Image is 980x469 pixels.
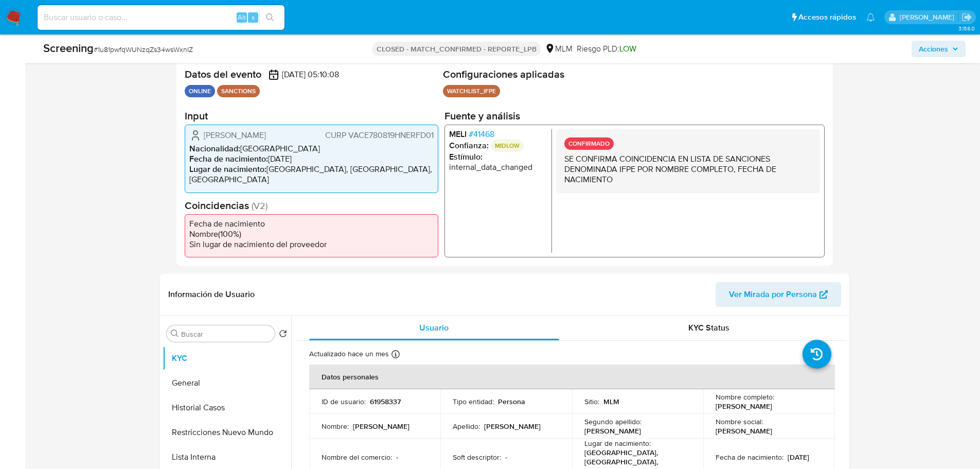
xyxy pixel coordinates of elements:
p: Soft descriptor : [453,453,501,462]
span: Acciones [919,41,948,57]
p: Nombre completo : [716,392,774,402]
span: LOW [619,43,636,55]
p: [PERSON_NAME] [484,422,541,431]
button: KYC [163,346,291,371]
span: Usuario [419,322,449,334]
p: MLM [603,397,619,406]
b: Screening [43,40,94,56]
div: MLM [545,43,573,55]
button: Volver al orden por defecto [279,329,287,341]
p: Lugar de nacimiento : [584,439,651,448]
p: [DATE] [788,453,809,462]
p: - [396,453,398,462]
p: Apellido : [453,422,480,431]
span: # 1u81pwfqWUNzqZs34wsWxnIZ [94,44,193,55]
p: [PERSON_NAME] [584,426,641,436]
p: CLOSED - MATCH_CONFIRMED - REPORTE_LPB [372,42,541,56]
p: ID de usuario : [322,397,366,406]
input: Buscar usuario o caso... [38,11,284,24]
p: Actualizado hace un mes [309,349,389,359]
h1: Información de Usuario [168,289,255,300]
p: Sitio : [584,397,599,406]
p: Tipo entidad : [453,397,494,406]
a: Salir [961,12,972,23]
p: Nombre social : [716,417,763,426]
span: Ver Mirada por Persona [729,282,817,307]
span: KYC Status [688,322,729,334]
p: nicolas.tyrkiel@mercadolibre.com [900,12,958,22]
button: Historial Casos [163,395,291,420]
button: General [163,371,291,395]
span: Accesos rápidos [798,12,856,23]
p: Nombre del comercio : [322,453,392,462]
button: Buscar [171,329,179,338]
button: search-icon [259,10,280,25]
button: Restricciones Nuevo Mundo [163,420,291,445]
p: 61958337 [370,397,401,406]
p: [PERSON_NAME] [716,426,772,436]
p: Persona [498,397,525,406]
span: Riesgo PLD: [577,43,636,55]
span: s [252,12,255,22]
th: Datos personales [309,364,835,389]
p: Nombre : [322,422,349,431]
p: Fecha de nacimiento : [716,453,783,462]
span: Alt [238,12,246,22]
p: - [505,453,507,462]
a: Notificaciones [866,13,875,22]
p: [PERSON_NAME] [716,402,772,411]
span: 3.158.0 [958,24,975,32]
button: Acciones [912,41,966,57]
p: Segundo apellido : [584,417,642,426]
button: Ver Mirada por Persona [716,282,841,307]
p: [PERSON_NAME] [353,422,409,431]
input: Buscar [181,329,271,339]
